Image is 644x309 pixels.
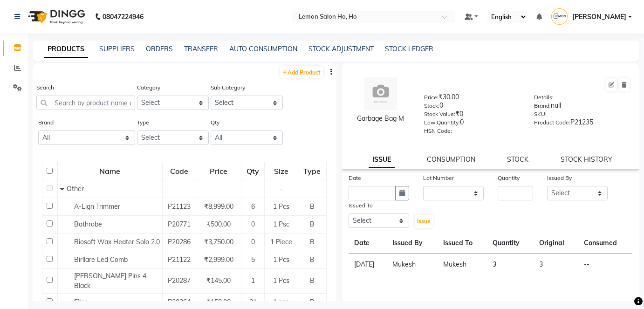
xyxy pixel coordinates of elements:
span: 6 [251,202,255,211]
label: Low Quantity: [424,118,460,127]
div: Code [163,163,195,179]
span: ₹150.00 [206,298,231,306]
td: -- [578,254,632,275]
div: Type [299,163,326,179]
label: HSN Code: [424,127,452,135]
img: logo [24,4,88,30]
span: 1 pcs [273,298,289,306]
label: Brand [38,118,54,127]
a: STOCK HISTORY [561,155,612,164]
span: Issue [417,218,431,225]
b: 08047224946 [103,4,144,30]
th: Original [534,233,578,254]
span: 1 Pcs [273,276,289,285]
a: PRODUCTS [44,41,88,58]
span: 1 Psc [273,220,289,228]
span: 1 Pcs [273,202,289,211]
span: P20287 [168,276,191,285]
a: STOCK LEDGER [385,45,433,53]
a: STOCK [507,155,528,164]
div: 0 [424,117,520,130]
a: SUPPLIERS [99,45,135,53]
td: 3 [487,254,534,275]
div: ₹30.00 [424,92,520,105]
span: B [310,255,315,264]
span: A-Lign Trimmer [74,202,120,211]
span: 1 Piece [270,238,292,246]
label: Quantity [498,174,520,182]
label: Date [349,174,361,182]
a: Add Product [280,66,323,78]
span: P20364 [168,298,191,306]
th: Issued By [387,233,438,254]
a: AUTO CONSUMPTION [229,45,297,53]
label: Details: [534,93,554,102]
a: ORDERS [146,45,173,53]
label: Lot Number [423,174,454,182]
label: Issued By [547,174,572,182]
div: ₹0 [424,109,520,122]
img: avatar [364,77,397,110]
label: Price: [424,93,438,102]
td: Mukesh [438,254,487,275]
span: B [310,276,315,285]
label: Stock: [424,102,439,110]
label: Brand: [534,102,551,110]
a: STOCK ADJUSTMENT [308,45,374,53]
span: P20286 [168,238,191,246]
div: Qty [242,163,264,179]
label: Category [137,83,160,92]
span: 1 [251,276,255,285]
th: Quantity [487,233,534,254]
span: P20771 [168,220,191,228]
label: SKU: [534,110,547,118]
span: Birllare Led Comb [74,255,128,264]
span: [PERSON_NAME] [572,12,626,22]
label: Qty [211,118,219,127]
div: 0 [424,101,520,114]
label: Search [36,83,54,92]
span: Collapse Row [60,185,67,193]
button: Issue [415,215,433,228]
a: ISSUE [369,151,395,168]
th: Date [349,233,387,254]
span: B [310,220,315,228]
span: Bathrobe [74,220,102,228]
label: Type [137,118,149,127]
span: 0 [251,220,255,228]
span: Other [67,185,84,193]
span: B [310,238,315,246]
div: P21235 [534,117,630,130]
label: Issued To [349,201,373,210]
td: 3 [534,254,578,275]
span: ₹3,750.00 [204,238,233,246]
span: 1 Pcs [273,255,289,264]
span: P21123 [168,202,191,211]
div: Garbage Bag M [351,114,410,124]
span: [PERSON_NAME] Pins 4 Black [74,272,146,290]
span: P21122 [168,255,191,264]
label: Stock Value: [424,110,455,118]
td: [DATE] [349,254,387,275]
img: Aquib Khan [551,8,568,25]
th: Issued To [438,233,487,254]
span: B [310,298,315,306]
div: Size [265,163,297,179]
a: TRANSFER [184,45,218,53]
div: Price [197,163,240,179]
span: ₹145.00 [206,276,231,285]
span: ₹500.00 [206,220,231,228]
span: ₹2,999.00 [204,255,233,264]
span: - [280,185,282,193]
span: B [310,202,315,211]
td: Mukesh [387,254,438,275]
span: ₹8,999.00 [204,202,233,211]
a: CONSUMPTION [427,155,475,164]
input: Search by product name or code [36,96,135,110]
span: Biosoft Wax Heater Solo 2.0 [74,238,160,246]
label: Product Code: [534,118,570,127]
th: Consumed [578,233,632,254]
label: Sub Category [211,83,245,92]
span: 5 [251,255,255,264]
span: 21 [249,298,257,306]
